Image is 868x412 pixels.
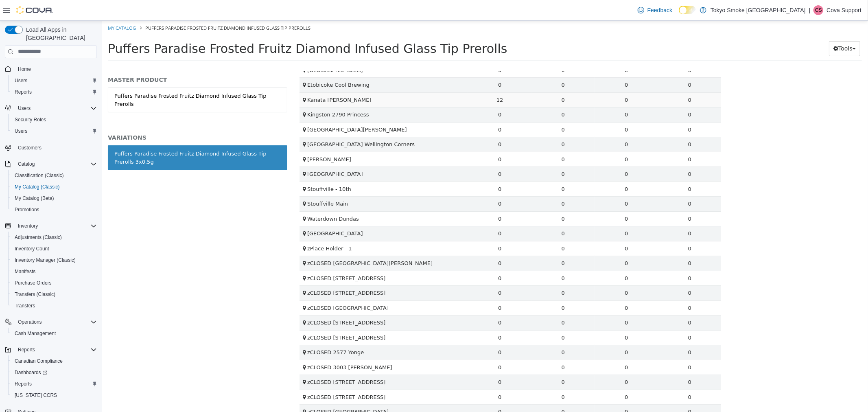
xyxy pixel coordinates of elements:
[206,239,331,245] span: zCLOSED [GEOGRAPHIC_DATA][PERSON_NAME]
[493,206,556,221] td: 0
[8,378,100,390] button: Reports
[11,390,60,400] a: [US_STATE] CCRS
[15,116,46,123] span: Security Roles
[206,61,268,67] span: Etobicoke Cool Brewing
[206,358,284,364] span: zCLOSED [STREET_ADDRESS]
[206,91,267,97] span: Kingston 2790 Princess
[493,146,556,161] td: 0
[6,67,186,92] a: Puffers Paradise Frosted Fruitz Diamond Infused Glass Tip Prerolls
[11,232,97,242] span: Adjustments (Classic)
[11,289,59,299] a: Transfers (Classic)
[15,245,49,252] span: Inventory Count
[366,146,430,161] td: 0
[366,72,430,87] td: 12
[11,182,63,192] a: My Catalog (Classic)
[11,278,97,288] span: Purchase Orders
[11,126,97,136] span: Users
[556,250,620,265] td: 0
[11,267,39,276] a: Manifests
[8,181,100,193] button: My Catalog (Classic)
[11,115,49,125] a: Security Roles
[6,113,186,121] h5: VARIATIONS
[366,384,430,399] td: 0
[15,103,97,113] span: Users
[18,319,42,325] span: Operations
[430,369,493,384] td: 0
[8,75,100,86] button: Users
[8,300,100,311] button: Transfers
[430,265,493,280] td: 0
[206,269,284,275] span: zCLOSED [STREET_ADDRESS]
[15,184,60,190] span: My Catalog (Classic)
[430,324,493,340] td: 0
[8,86,100,98] button: Reports
[430,146,493,161] td: 0
[11,244,97,254] span: Inventory Count
[11,368,97,377] span: Dashboards
[430,161,493,176] td: 0
[493,265,556,280] td: 0
[634,2,676,18] a: Feedback
[493,220,556,235] td: 0
[556,161,620,176] td: 0
[15,77,27,84] span: Users
[366,116,430,131] td: 0
[11,115,97,125] span: Security Roles
[493,280,556,295] td: 0
[15,142,97,153] span: Customers
[430,220,493,235] td: 0
[206,195,257,201] span: Waterdown Dundas
[11,171,67,180] a: Classification (Classic)
[11,126,31,136] a: Users
[18,161,35,167] span: Catalog
[18,145,42,151] span: Customers
[206,329,262,335] span: zCLOSED 2577 Yonge
[206,121,313,127] span: [GEOGRAPHIC_DATA] Wellington Corners
[206,254,284,261] span: zCLOSED [STREET_ADDRESS]
[826,5,861,15] p: Cova Support
[206,180,246,186] span: Stouffville Main
[15,317,45,327] button: Operations
[366,191,430,206] td: 0
[16,6,53,14] img: Cova
[430,57,493,72] td: 0
[556,116,620,131] td: 0
[11,356,66,366] a: Canadian Compliance
[647,6,672,14] span: Feedback
[430,191,493,206] td: 0
[11,171,97,180] span: Classification (Classic)
[493,235,556,250] td: 0
[8,266,100,277] button: Manifests
[206,284,287,290] span: zCLOSED [GEOGRAPHIC_DATA]
[727,20,759,35] button: Tools
[366,235,430,250] td: 0
[430,206,493,221] td: 0
[556,131,620,146] td: 0
[366,57,430,72] td: 0
[8,390,100,401] button: [US_STATE] CCRS
[366,369,430,384] td: 0
[206,388,287,394] span: zCLOSED [GEOGRAPHIC_DATA]
[15,257,76,263] span: Inventory Manager (Classic)
[366,339,430,354] td: 0
[493,295,556,310] td: 0
[11,87,35,97] a: Reports
[556,87,620,102] td: 0
[493,72,556,87] td: 0
[366,220,430,235] td: 0
[813,5,823,15] div: Cova Support
[556,101,620,116] td: 0
[430,309,493,324] td: 0
[11,87,97,97] span: Reports
[2,103,100,114] button: Users
[11,193,57,203] a: My Catalog (Beta)
[11,255,97,265] span: Inventory Manager (Classic)
[8,125,100,137] button: Users
[15,317,97,327] span: Operations
[206,344,291,350] span: zCLOSED 3003 [PERSON_NAME]
[11,182,97,192] span: My Catalog (Classic)
[206,76,270,82] span: Kanata [PERSON_NAME]
[556,339,620,354] td: 0
[430,87,493,102] td: 0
